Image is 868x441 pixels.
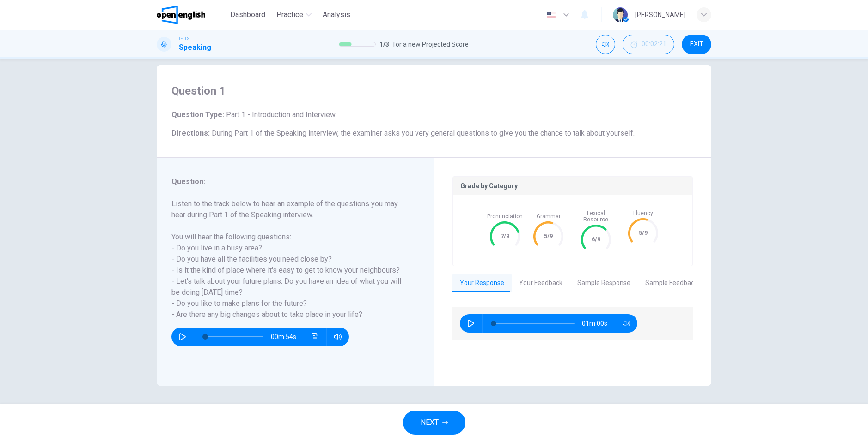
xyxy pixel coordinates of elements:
h6: Listen to the track below to hear an example of the questions you may hear during Part 1 of the S... [171,198,408,320]
span: EXIT [690,41,703,48]
span: 00m 54s [271,328,304,346]
span: IELTS [179,36,189,42]
button: EXIT [682,35,711,54]
span: Lexical Resource [575,210,617,223]
span: 00:02:21 [642,41,666,48]
span: 01m 00s [582,314,615,333]
button: Sample Feedback [638,274,705,293]
h6: Directions : [171,128,697,139]
span: Pronunciation [487,213,523,220]
div: [PERSON_NAME] [635,9,685,20]
span: 1 / 3 [379,39,389,50]
span: Analysis [323,9,350,20]
button: NEXT [403,411,465,435]
img: OpenEnglish logo [157,6,205,24]
span: for a new Projected Score [393,39,469,50]
img: en [545,12,557,18]
span: Part 1 - Introduction and Interview [224,110,336,119]
div: Hide [623,35,674,54]
button: Sample Response [570,274,638,293]
text: 7/9 [501,232,509,239]
span: Grammar [537,213,561,220]
span: During Part 1 of the Speaking interview, the examiner asks you very general questions to give you... [212,129,635,137]
h4: Question 1 [171,83,697,98]
p: Grade by Category [460,182,685,190]
text: 5/9 [544,232,553,239]
span: NEXT [421,416,439,429]
h6: Question Type : [171,109,697,120]
h6: Question : [171,176,408,187]
span: Practice [276,9,303,20]
div: Mute [596,35,615,54]
button: Your Feedback [512,274,570,293]
img: Profile picture [613,7,628,22]
button: Your Response [452,274,512,293]
button: 00:02:21 [623,35,674,54]
span: Fluency [633,210,653,216]
button: Click to see the audio transcription [308,328,323,346]
text: 6/9 [592,236,600,243]
a: OpenEnglish logo [157,6,226,24]
h1: Speaking [179,42,211,53]
button: Dashboard [226,6,269,23]
span: Dashboard [230,9,265,20]
text: 5/9 [639,229,648,236]
div: basic tabs example [452,274,693,293]
button: Practice [273,6,315,23]
button: Analysis [319,6,354,23]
